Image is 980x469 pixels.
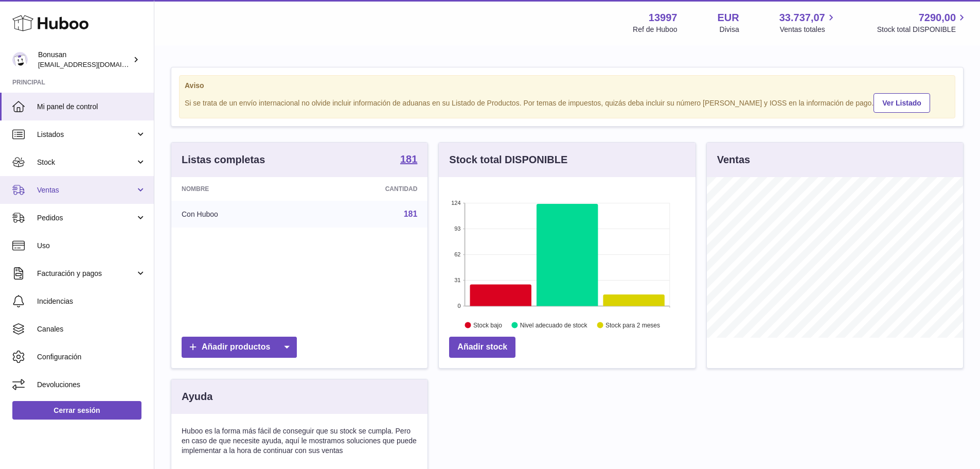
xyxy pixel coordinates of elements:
a: Añadir stock [449,337,515,358]
text: Stock bajo [473,322,502,329]
th: Nombre [171,177,305,201]
a: Cerrar sesión [12,401,141,420]
img: info@bonusan.es [12,52,28,67]
a: 181 [400,154,417,166]
span: Configuración [37,352,146,362]
span: Mi panel de control [37,102,146,112]
span: [EMAIL_ADDRESS][DOMAIN_NAME] [38,60,151,68]
td: Con Huboo [171,201,305,228]
text: 31 [455,277,461,283]
a: 7290,00 Stock total DISPONIBLE [877,11,968,34]
h3: Ayuda [182,390,212,404]
h3: Ventas [717,153,750,167]
text: Nivel adecuado de stock [520,322,588,329]
p: Huboo es la forma más fácil de conseguir que su stock se cumpla. Pero en caso de que necesite ayu... [182,426,417,456]
span: Uso [37,241,146,251]
span: Facturación y pagos [37,269,135,279]
text: 93 [455,225,461,232]
a: Añadir productos [182,337,297,358]
text: 62 [455,251,461,257]
span: Ventas [37,185,135,195]
a: 33.737,07 Ventas totales [779,11,837,34]
span: Pedidos [37,213,135,223]
span: Canales [37,324,146,334]
text: 124 [451,200,460,206]
div: Si se trata de un envío internacional no olvide incluir información de aduanas en su Listado de P... [185,92,950,113]
div: Bonusan [38,50,131,70]
div: Divisa [720,25,739,34]
span: 33.737,07 [779,11,825,25]
strong: Aviso [185,81,950,91]
a: Ver Listado [874,93,930,113]
strong: 13997 [649,11,678,25]
span: Devoluciones [37,380,146,390]
strong: EUR [717,11,739,25]
span: Incidencias [37,297,146,306]
span: Stock [37,158,135,167]
h3: Stock total DISPONIBLE [449,153,567,167]
text: Stock para 2 meses [605,322,660,329]
span: Listados [37,130,135,140]
text: 0 [458,303,461,309]
span: 7290,00 [919,11,956,25]
span: Ventas totales [780,25,837,34]
h3: Listas completas [182,153,265,167]
a: 181 [404,210,418,218]
div: Ref de Huboo [633,25,677,34]
strong: 181 [400,154,417,164]
span: Stock total DISPONIBLE [877,25,968,34]
th: Cantidad [305,177,428,201]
